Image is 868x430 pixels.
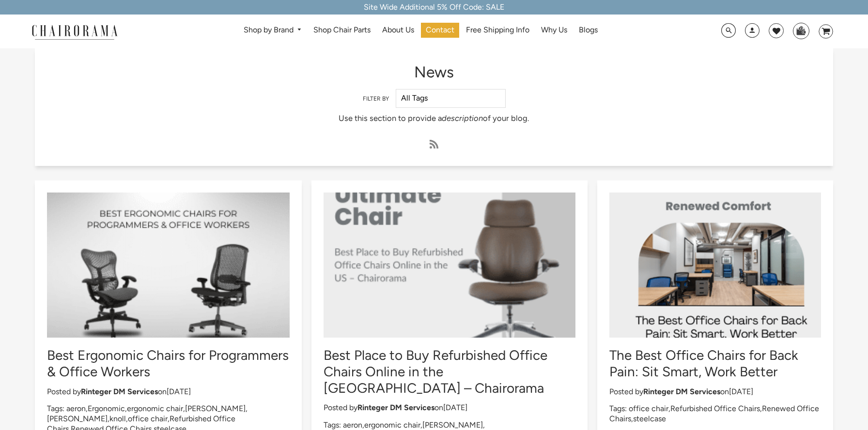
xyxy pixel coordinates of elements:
time: [DATE] [167,387,191,396]
span: Shop Chair Parts [313,25,371,35]
a: Ergonomic [88,404,125,413]
h1: News [35,48,834,81]
p: Posted by on [609,387,821,397]
strong: Rinteger DM Services [81,387,158,396]
a: Shop Chair Parts [309,23,375,38]
a: aeron [343,420,362,430]
span: Tags: [47,404,64,413]
a: ergonomic chair [364,420,420,430]
time: [DATE] [443,403,467,412]
a: [PERSON_NAME] [185,404,246,413]
a: Best Ergonomic Chairs for Programmers & Office Workers [47,347,289,380]
span: Tags: [324,420,341,430]
a: [PERSON_NAME] [47,414,108,423]
a: Why Us [536,23,572,38]
span: Blogs [579,25,598,35]
time: [DATE] [729,387,753,396]
span: About Us [382,25,414,35]
a: steelcase [633,414,666,423]
a: ergonomic chair [127,404,183,413]
a: Contact [421,23,459,38]
a: Free Shipping Info [461,23,534,38]
strong: Rinteger DM Services [643,387,720,396]
span: Contact [426,25,454,35]
a: Renewed Office Chairs [609,404,819,423]
strong: Rinteger DM Services [357,403,434,412]
nav: DesktopNavigation [164,23,677,41]
a: [PERSON_NAME] [422,420,483,430]
span: Free Shipping Info [466,25,529,35]
a: Refurbished Office Chairs [670,404,760,413]
p: Posted by on [47,387,290,397]
a: Blogs [574,23,603,38]
em: description [442,113,483,123]
a: knoll [109,414,126,423]
p: Posted by on [324,403,575,413]
span: Why Us [541,25,567,35]
img: chairorama [26,23,123,40]
p: Use this section to provide a of your blog. [115,112,754,124]
a: The Best Office Chairs for Back Pain: Sit Smart, Work Better [609,347,798,380]
a: office chair [629,404,668,413]
img: WhatsApp_Image_2024-07-12_at_16.23.01.webp [793,23,808,38]
a: Best Place to Buy Refurbished Office Chairs Online in the [GEOGRAPHIC_DATA] – Chairorama [324,347,547,396]
a: office chair [128,414,168,423]
a: aeron [66,404,86,413]
label: Filter By [363,95,389,102]
span: Tags: [609,404,627,413]
a: About Us [377,23,419,38]
li: , , , [609,404,821,424]
a: Shop by Brand [239,23,307,38]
